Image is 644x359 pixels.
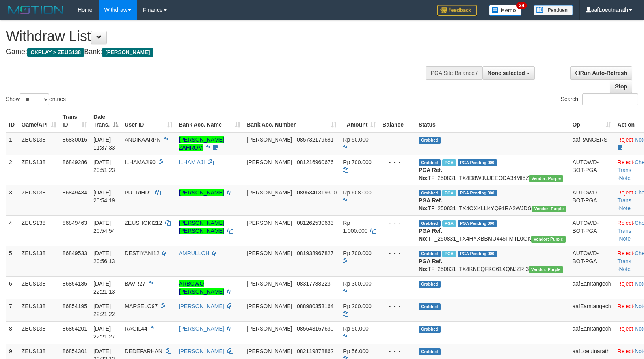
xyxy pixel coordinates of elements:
[531,236,566,243] span: Vendor URL: https://trx4.1velocity.biz
[6,4,66,16] img: MOTION_logo.png
[619,175,631,181] a: Note
[415,185,569,215] td: TF_250831_TX4OXKLLKYQ91RA2WJDG
[488,70,525,76] span: None selected
[618,250,633,256] a: Reject
[179,348,224,354] a: [PERSON_NAME]
[247,136,292,143] span: [PERSON_NAME]
[343,136,369,143] span: Rp 50.000
[179,250,210,256] a: AMRULLOH
[297,250,333,256] span: Copy 081938967827 to clipboard
[93,280,115,295] span: [DATE] 22:21:13
[343,189,371,196] span: Rp 608.000
[297,280,331,287] span: Copy 08317788223 to clipboard
[618,280,633,287] a: Reject
[19,155,60,185] td: ZEUS138
[125,220,162,226] span: ZEUSHOKI212
[63,250,87,256] span: 86849533
[419,326,441,333] span: Grabbed
[19,276,60,299] td: ZEUS138
[297,303,333,309] span: Copy 088980353164 to clipboard
[419,251,441,257] span: Grabbed
[619,236,631,242] a: Note
[569,321,614,344] td: aafEamtangech
[458,220,497,227] span: PGA Pending
[618,325,633,332] a: Reject
[125,159,156,165] span: ILHAMAJI90
[176,110,244,132] th: Bank Acc. Name: activate to sort column ascending
[419,159,441,166] span: Grabbed
[343,220,367,234] span: Rp 1.000.000
[437,5,477,16] img: Feedback.jpg
[382,325,412,333] div: - - -
[382,249,412,257] div: - - -
[382,219,412,227] div: - - -
[419,281,441,288] span: Grabbed
[415,155,569,185] td: TF_250831_TX4D8WJUJEEODA34MI5Z
[297,325,333,332] span: Copy 085643167630 to clipboard
[618,189,633,196] a: Reject
[442,251,456,257] span: Marked by aafRornrotha
[244,110,340,132] th: Bank Acc. Number: activate to sort column ascending
[125,250,159,256] span: DESTIYANI12
[93,250,115,264] span: [DATE] 20:56:13
[379,110,415,132] th: Balance
[125,280,145,287] span: BAVR27
[458,190,497,196] span: PGA Pending
[618,220,633,226] a: Reject
[419,258,442,272] b: PGA Ref. No:
[6,185,19,215] td: 3
[63,348,87,354] span: 86854301
[19,185,60,215] td: ZEUS138
[343,348,369,354] span: Rp 56.000
[63,136,87,143] span: 86830016
[19,132,60,155] td: ZEUS138
[529,266,563,273] span: Vendor URL: https://trx4.1velocity.biz
[569,185,614,215] td: AUTOWD-BOT-PGA
[60,110,90,132] th: Trans ID: activate to sort column ascending
[247,250,292,256] span: [PERSON_NAME]
[19,246,60,276] td: ZEUS138
[63,189,87,196] span: 86849434
[27,48,84,57] span: OXPLAY > ZEUS138
[297,159,333,165] span: Copy 081216960676 to clipboard
[442,159,456,166] span: Marked by aafRornrotha
[619,266,631,272] a: Note
[6,48,421,56] h4: Game: Bank:
[247,325,292,332] span: [PERSON_NAME]
[618,159,633,165] a: Reject
[442,190,456,196] span: Marked by aafRornrotha
[63,325,87,332] span: 86854201
[618,136,633,143] a: Reject
[419,137,441,144] span: Grabbed
[529,175,563,182] span: Vendor URL: https://trx4.1velocity.biz
[458,159,497,166] span: PGA Pending
[297,348,333,354] span: Copy 082119878862 to clipboard
[179,189,224,196] a: [PERSON_NAME]
[6,155,19,185] td: 2
[179,280,224,295] a: ARBOWO [PERSON_NAME]
[93,325,115,340] span: [DATE] 22:21:27
[382,347,412,355] div: - - -
[6,276,19,299] td: 6
[19,110,60,132] th: Game/API: activate to sort column ascending
[415,246,569,276] td: TF_250831_TX4KNEQFKC61XQNJZRI3
[6,321,19,344] td: 8
[6,246,19,276] td: 5
[382,302,412,310] div: - - -
[343,325,369,332] span: Rp 50.000
[415,110,569,132] th: Status
[419,220,441,227] span: Grabbed
[179,220,224,234] a: [PERSON_NAME] [PERSON_NAME]
[247,189,292,196] span: [PERSON_NAME]
[382,189,412,196] div: - - -
[20,93,49,105] select: Showentries
[534,5,573,15] img: panduan.png
[125,325,147,332] span: RAGIL44
[125,348,162,354] span: DEDEFARHAN
[6,299,19,321] td: 7
[619,205,631,211] a: Note
[343,303,371,309] span: Rp 200.000
[489,5,522,16] img: Button%20Memo.svg
[610,80,632,93] a: Stop
[247,220,292,226] span: [PERSON_NAME]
